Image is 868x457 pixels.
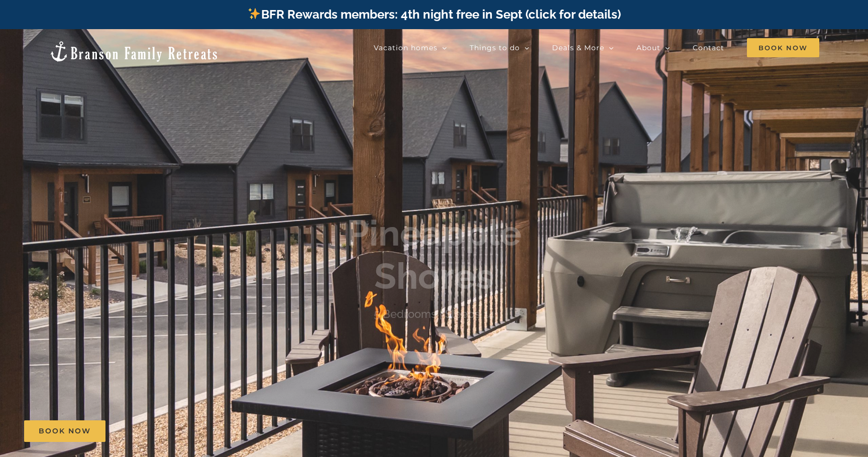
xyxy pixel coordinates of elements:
a: Contact [693,38,724,58]
span: Book Now [747,38,819,57]
span: Vacation homes [374,44,438,51]
a: Book Now [24,420,105,442]
a: Deals & More [552,38,614,58]
img: ✨ [248,8,260,20]
span: About [636,44,661,51]
span: Deals & More [552,44,604,51]
span: Book Now [39,427,91,435]
h4: 5 Bedrooms | Sleeps 14 [374,307,494,320]
span: Contact [693,44,724,51]
span: Things to do [470,44,520,51]
a: Things to do [470,38,529,58]
a: Vacation homes [374,38,447,58]
img: Branson Family Retreats Logo [49,40,219,63]
a: BFR Rewards members: 4th night free in Sept (click for details) [247,7,620,22]
b: Pineapple Shores [347,211,521,297]
a: About [636,38,670,58]
nav: Main Menu [374,38,819,58]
